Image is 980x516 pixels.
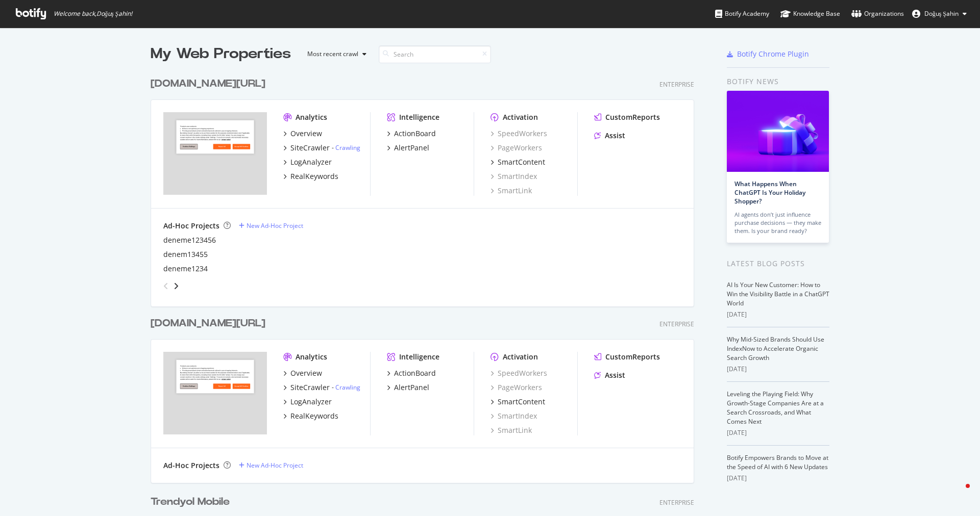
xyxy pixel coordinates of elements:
[491,143,542,153] a: PageWorkers
[491,425,532,435] a: SmartLink
[503,352,538,362] div: Activation
[247,221,303,230] div: New Ad-Hoc Project
[283,382,360,393] a: SiteCrawler- Crawling
[247,461,303,470] div: New Ad-Hoc Project
[734,211,821,235] div: AI agents don’t just influence purchase decisions — they make them. Is your brand ready?
[727,365,829,374] div: [DATE]
[394,368,436,378] div: ActionBoard
[727,310,829,319] div: [DATE]
[399,352,439,362] div: Intelligence
[491,186,532,196] a: SmartLink
[491,157,545,167] a: SmartContent
[283,157,332,167] a: LogAnalyzer
[727,474,829,483] div: [DATE]
[290,397,332,407] div: LogAnalyzer
[727,453,828,471] a: Botify Empowers Brands to Move at the Speed of AI with 6 New Updates
[332,143,360,152] div: -
[54,10,132,18] span: Welcome back, Doğuş Şahin !
[387,143,429,153] a: AlertPanel
[239,461,303,470] a: New Ad-Hoc Project
[163,352,267,434] img: trendyol.com/ro
[727,390,824,426] a: Leveling the Playing Field: Why Growth-Stage Companies Are at a Search Crossroads, and What Comes...
[594,370,625,380] a: Assist
[163,235,216,245] a: deneme123456
[715,9,769,19] div: Botify Academy
[491,128,547,139] a: SpeedWorkers
[727,428,829,437] div: [DATE]
[924,9,959,18] span: Doğuş Şahin
[335,143,360,152] a: Crawling
[491,397,545,407] a: SmartContent
[727,91,829,172] img: What Happens When ChatGPT Is Your Holiday Shopper?
[290,171,338,182] div: RealKeywords
[851,9,904,19] div: Organizations
[283,368,322,378] a: Overview
[290,128,322,139] div: Overview
[159,278,173,294] div: angle-left
[290,382,330,393] div: SiteCrawler
[659,320,694,328] div: Enterprise
[737,49,809,59] div: Botify Chrome Plugin
[734,179,805,205] a: What Happens When ChatGPT Is Your Holiday Shopper?
[394,128,436,139] div: ActionBoard
[387,128,436,139] a: ActionBoard
[163,221,219,231] div: Ad-Hoc Projects
[151,495,230,509] div: Trendyol Mobile
[290,143,330,153] div: SiteCrawler
[780,9,840,19] div: Knowledge Base
[163,264,208,274] a: deneme1234
[335,383,360,392] a: Crawling
[491,411,537,421] a: SmartIndex
[605,370,625,380] div: Assist
[605,131,625,141] div: Assist
[491,382,542,393] a: PageWorkers
[727,335,824,362] a: Why Mid-Sized Brands Should Use IndexNow to Accelerate Organic Search Growth
[163,460,219,471] div: Ad-Hoc Projects
[163,249,208,260] a: denem13455
[283,143,360,153] a: SiteCrawler- Crawling
[659,498,694,507] div: Enterprise
[151,495,234,509] a: Trendyol Mobile
[151,44,291,64] div: My Web Properties
[163,112,267,195] img: trendyol.com/en
[299,46,371,62] button: Most recent crawl
[491,368,547,378] a: SpeedWorkers
[307,51,358,57] div: Most recent crawl
[387,382,429,393] a: AlertPanel
[296,112,327,122] div: Analytics
[605,352,660,362] div: CustomReports
[594,352,660,362] a: CustomReports
[379,45,491,63] input: Search
[727,280,829,307] a: AI Is Your New Customer: How to Win the Visibility Battle in a ChatGPT World
[594,131,625,141] a: Assist
[605,112,660,122] div: CustomReports
[151,316,269,331] a: [DOMAIN_NAME][URL]
[399,112,439,122] div: Intelligence
[498,397,545,407] div: SmartContent
[290,411,338,421] div: RealKeywords
[332,383,360,392] div: -
[151,76,265,91] div: [DOMAIN_NAME][URL]
[594,112,660,122] a: CustomReports
[151,76,269,91] a: [DOMAIN_NAME][URL]
[491,171,537,182] a: SmartIndex
[283,171,338,182] a: RealKeywords
[503,112,538,122] div: Activation
[173,281,180,291] div: angle-right
[498,157,545,167] div: SmartContent
[290,368,322,378] div: Overview
[727,258,829,269] div: Latest Blog Posts
[394,143,429,153] div: AlertPanel
[239,221,303,230] a: New Ad-Hoc Project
